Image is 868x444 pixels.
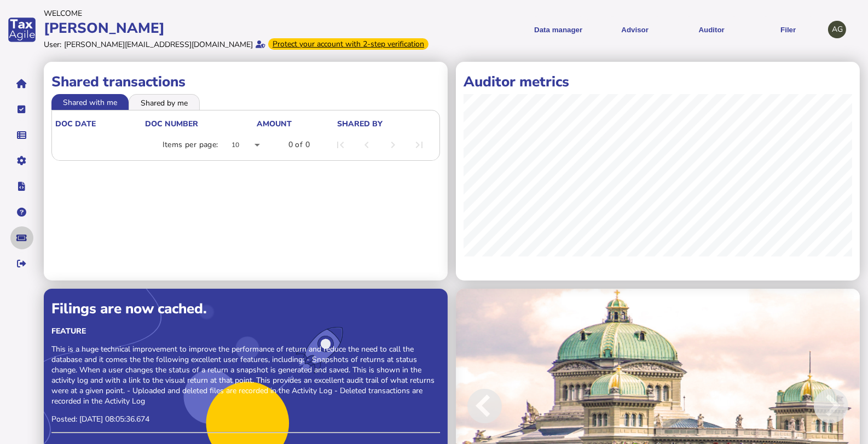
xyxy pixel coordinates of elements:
[51,72,440,91] h1: Shared transactions
[10,226,33,249] button: Raise a support ticket
[55,119,96,129] div: doc date
[256,40,265,48] i: Email verified
[44,39,61,50] div: User:
[55,119,144,129] div: doc date
[145,119,256,129] div: doc number
[600,16,669,43] button: Shows a dropdown of VAT Advisor options
[44,19,431,38] div: [PERSON_NAME]
[10,201,33,224] button: Help pages
[10,149,33,172] button: Manage settings
[10,124,33,147] button: Data manager
[129,94,200,109] li: Shared by me
[51,94,129,109] li: Shared with me
[51,344,440,406] p: This is a huge technical improvement to improve the performance of return and reduce the need to ...
[163,139,218,150] div: Items per page:
[145,119,198,129] div: doc number
[268,38,429,50] div: From Oct 1, 2025, 2-step verification will be required to login. Set it up now...
[10,252,33,275] button: Sign out
[44,8,431,19] div: Welcome
[464,72,852,91] h1: Auditor metrics
[51,326,440,336] div: Feature
[436,16,823,43] menu: navigate products
[64,39,253,50] div: [PERSON_NAME][EMAIL_ADDRESS][DOMAIN_NAME]
[524,16,593,43] button: Shows a dropdown of Data manager options
[51,414,440,424] p: Posted: [DATE] 08:05:36.674
[337,119,435,129] div: shared by
[10,72,33,95] button: Home
[257,119,336,129] div: Amount
[288,139,310,150] div: 0 of 0
[677,16,746,43] button: Auditor
[337,119,383,129] div: shared by
[828,21,846,39] div: Profile settings
[257,119,292,129] div: Amount
[10,98,33,121] button: Tasks
[10,175,33,198] button: Developer hub links
[51,299,440,318] div: Filings are now cached.
[754,16,823,43] button: Filer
